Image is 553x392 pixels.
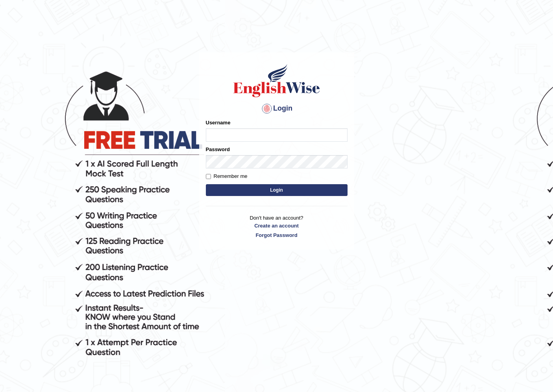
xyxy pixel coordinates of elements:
[206,102,348,115] h4: Login
[206,231,348,239] a: Forgot Password
[206,184,348,196] button: Login
[206,214,348,239] p: Don't have an account?
[232,63,322,98] img: Logo of English Wise sign in for intelligent practice with AI
[206,172,248,180] label: Remember me
[206,174,211,179] input: Remember me
[206,222,348,229] a: Create an account
[206,146,230,153] label: Password
[206,119,231,126] label: Username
